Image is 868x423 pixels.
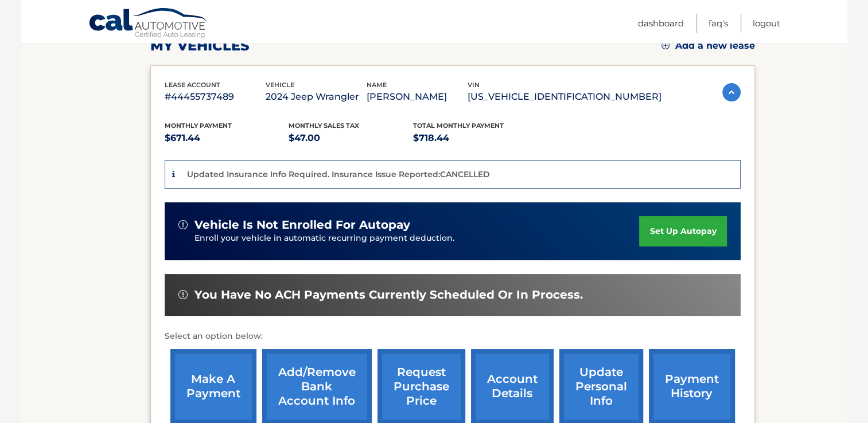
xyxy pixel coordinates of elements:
span: vehicle [266,81,294,89]
span: Total Monthly Payment [413,122,504,130]
a: Dashboard [638,14,684,33]
a: Cal Automotive [88,7,209,41]
span: vehicle is not enrolled for autopay [194,218,410,232]
img: alert-white.svg [178,290,188,299]
a: set up autopay [639,216,726,246]
p: Enroll your vehicle in automatic recurring payment deduction. [194,232,640,245]
span: name [367,81,387,89]
p: $718.44 [413,130,538,146]
img: alert-white.svg [178,220,188,229]
img: add.svg [661,41,670,49]
a: Logout [753,14,780,33]
h2: my vehicles [150,37,250,54]
a: FAQ's [709,14,728,33]
p: $671.44 [165,130,289,146]
img: accordion-active.svg [722,83,741,101]
p: [PERSON_NAME] [367,89,468,105]
span: vin [468,81,480,89]
p: Select an option below: [165,330,741,343]
span: Monthly Payment [165,122,232,130]
span: Monthly sales Tax [289,122,359,130]
a: Add a new lease [661,40,755,52]
p: Updated Insurance Info Required. Insurance Issue Reported:CANCELLED [187,169,490,179]
p: [US_VEHICLE_IDENTIFICATION_NUMBER] [468,89,661,105]
p: #44455737489 [165,89,266,105]
span: You have no ACH payments currently scheduled or in process. [194,288,583,302]
p: 2024 Jeep Wrangler [266,89,367,105]
p: $47.00 [289,130,413,146]
span: lease account [165,81,220,89]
